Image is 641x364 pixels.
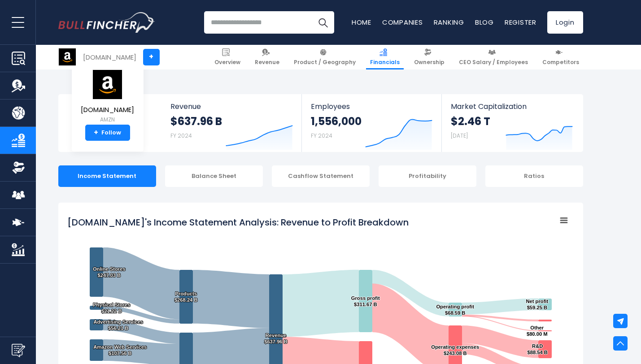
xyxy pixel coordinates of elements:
[370,59,400,66] span: Financials
[170,132,192,139] small: FY 2024
[92,69,123,100] img: AMZN logo
[83,52,136,62] div: [DOMAIN_NAME]
[311,132,332,139] small: FY 2024
[451,114,490,128] strong: $2.46 T
[410,45,449,69] a: Ownership
[85,125,130,141] a: +Follow
[451,102,573,111] span: Market Capitalization
[527,343,547,355] text: R&D $88.54 B
[414,59,445,66] span: Ownership
[93,319,143,331] text: Advertising Services $56.21 B
[290,45,360,69] a: Product / Geography
[379,165,476,187] div: Profitability
[81,106,134,114] span: [DOMAIN_NAME]
[431,344,479,356] text: Operating expenses $243.08 B
[294,59,356,66] span: Product / Geography
[81,116,134,124] small: AMZN
[351,295,379,307] text: Gross profit $311.67 B
[366,45,404,69] a: Financials
[80,69,135,125] a: [DOMAIN_NAME] AMZN
[251,45,283,69] a: Revenue
[94,129,98,137] strong: +
[170,102,293,111] span: Revenue
[92,266,125,278] text: Online Stores $247.03 B
[161,94,302,152] a: Revenue $637.96 B FY 2024
[170,114,222,128] strong: $637.96 B
[302,94,441,152] a: Employees 1,556,000 FY 2024
[58,165,156,187] div: Income Statement
[58,12,155,33] img: Bullfincher logo
[93,344,147,356] text: Amazon Web Services $107.56 B
[311,114,362,128] strong: 1,556,000
[165,165,263,187] div: Balance Sheet
[59,48,76,65] img: AMZN logo
[143,49,160,65] a: +
[538,45,583,69] a: Competitors
[485,165,583,187] div: Ratios
[526,325,547,337] text: Other $80.00 M
[475,17,494,27] a: Blog
[174,291,197,303] text: Products $268.24 B
[12,161,25,174] img: Ownership
[264,333,288,344] text: Revenue $637.96 B
[58,12,155,33] a: Go to homepage
[255,59,279,66] span: Revenue
[434,17,464,27] a: Ranking
[272,165,370,187] div: Cashflow Statement
[526,299,548,310] text: Net profit $59.25 B
[436,304,474,316] text: Operating profit $68.59 B
[352,17,371,27] a: Home
[442,94,582,152] a: Market Capitalization $2.46 T [DATE]
[505,17,536,27] a: Register
[542,59,579,66] span: Competitors
[451,132,468,139] small: [DATE]
[67,216,409,229] tspan: [DOMAIN_NAME]'s Income Statement Analysis: Revenue to Profit Breakdown
[93,302,130,314] text: Physical Stores $21.22 B
[312,11,334,34] button: Search
[459,59,528,66] span: CEO Salary / Employees
[214,59,240,66] span: Overview
[382,17,423,27] a: Companies
[547,11,583,34] a: Login
[311,102,432,111] span: Employees
[210,45,244,69] a: Overview
[455,45,532,69] a: CEO Salary / Employees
